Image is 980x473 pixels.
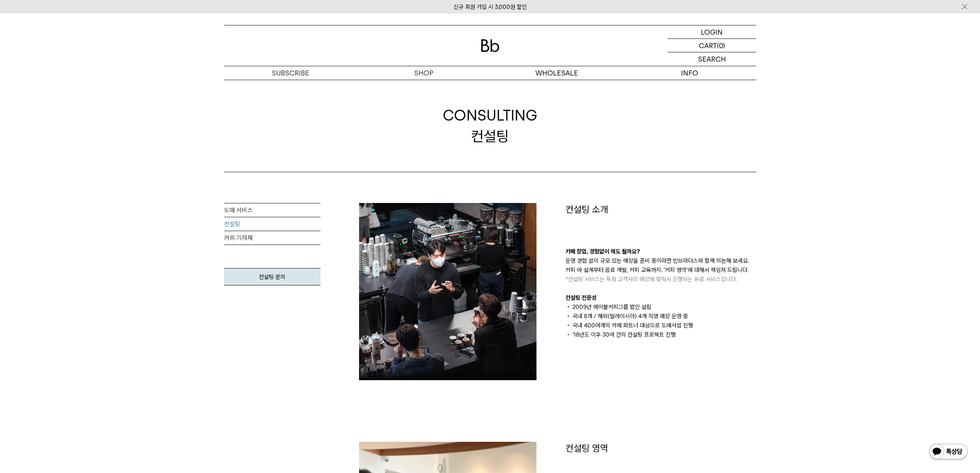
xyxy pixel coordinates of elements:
[565,312,756,321] li: 국내 8개 / 해외(말레이시아) 4개 직영 매장 운영 중
[224,268,320,285] a: 컨설팅 문의
[565,442,756,455] p: 컨설팅 영역
[224,66,357,80] a: SUBSCRIBE
[565,302,756,312] li: 2009년 에이블커피그룹 법인 설립
[928,443,968,461] img: 카카오톡 채널 1:1 채팅 버튼
[565,203,756,216] p: 컨설팅 소개
[565,256,756,284] p: 운영 경험 없이 규모 있는 매장을 준비 중이라면 빈브라더스와 함께 의논해 보세요. 커피 바 설계부터 음료 개발, 커피 교육까지. ‘커피 영역’에 대해서 책임져 드립니다.
[357,66,490,80] a: SHOP
[668,25,756,39] a: LOGIN
[224,217,320,231] a: 컨설팅
[224,203,320,217] a: 도매 서비스
[699,39,717,52] p: CART
[565,330,756,339] li: ‘18년도 이후 30여 건의 컨설팅 프로젝트 진행
[717,39,725,52] p: (0)
[565,247,756,256] p: 카페 창업, 경험없이 해도 될까요?
[701,25,723,39] p: LOGIN
[443,105,537,126] span: CONSULTING
[443,105,537,146] div: 컨설팅
[454,3,527,10] a: 신규 회원 가입 시 3,000원 할인
[565,321,756,330] li: 국내 400여개의 카페 파트너 대상으로 도매사업 진행
[481,39,499,52] img: 로고
[668,39,756,52] a: CART (0)
[623,66,756,80] p: INFO
[565,293,756,302] p: 컨설팅 전문성
[490,66,623,80] p: WHOLESALE
[565,276,737,283] span: *컨설팅 서비스는 특정 고객사의 매장에 맞춰서 진행되는 유료 서비스입니다.
[698,52,726,66] p: SEARCH
[224,231,320,245] a: 커피 기자재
